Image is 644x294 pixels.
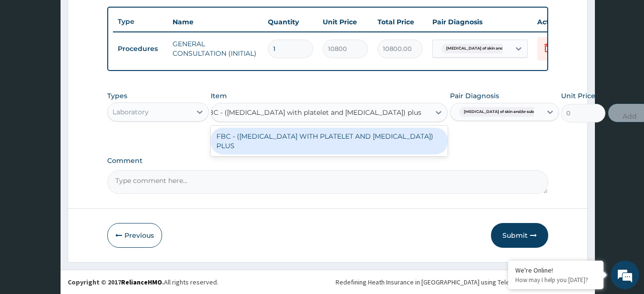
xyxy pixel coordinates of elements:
div: FBC - ([MEDICAL_DATA] WITH PLATELET AND [MEDICAL_DATA]) PLUS [211,128,448,154]
td: GENERAL CONSULTATION (INITIAL) [168,34,263,63]
label: Pair Diagnosis [450,91,499,101]
th: Quantity [263,12,318,31]
th: Unit Price [318,12,373,31]
footer: All rights reserved. [61,270,595,294]
span: [MEDICAL_DATA] of skin and/or subcuta... [459,107,550,117]
label: Types [107,92,127,100]
textarea: Type your message and hit 'Enter' [5,194,182,227]
button: Previous [107,223,162,248]
button: Submit [491,223,548,248]
th: Name [168,12,263,31]
div: Minimize live chat window [156,5,179,28]
label: Item [211,91,227,101]
a: RelianceHMO [121,278,162,286]
strong: Copyright © 2017 . [68,278,164,286]
div: Laboratory [112,107,149,117]
span: We're online! [55,87,132,183]
div: We're Online! [515,266,596,274]
label: Unit Price [561,91,595,101]
div: Redefining Heath Insurance in [GEOGRAPHIC_DATA] using Telemedicine and Data Science! [336,277,588,287]
span: [MEDICAL_DATA] of skin and/or subcuta... [441,44,532,53]
td: Procedures [113,40,168,58]
p: How may I help you today? [515,276,596,284]
th: Total Price [373,12,428,31]
th: Type [113,13,168,30]
label: Comment [107,157,549,165]
th: Pair Diagnosis [428,12,532,31]
div: Chat with us now [50,53,160,66]
img: d_794563401_company_1708531726252_794563401 [18,48,39,71]
th: Actions [532,12,580,31]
